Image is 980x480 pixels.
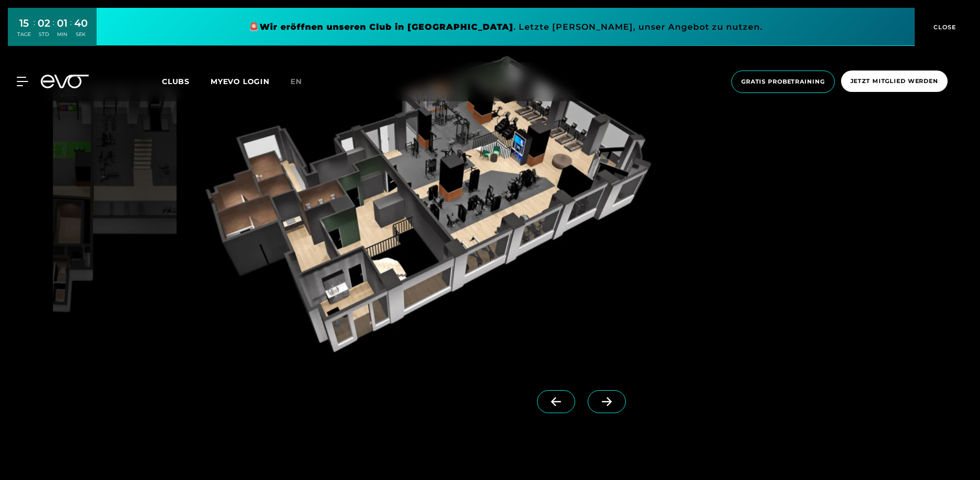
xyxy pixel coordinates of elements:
div: TAGE [17,31,31,38]
div: STD [38,31,50,38]
a: MYEVO LOGIN [211,77,270,86]
div: 02 [38,16,50,31]
div: 01 [57,16,67,31]
span: Jetzt Mitglied werden [850,77,938,86]
div: : [70,17,72,44]
a: Gratis Probetraining [728,71,838,93]
div: : [33,17,35,44]
div: 40 [74,16,88,31]
a: Jetzt Mitglied werden [838,71,951,93]
span: CLOSE [931,22,956,32]
a: en [290,76,314,88]
span: Gratis Probetraining [741,77,825,86]
div: SEK [74,31,88,38]
div: MIN [57,31,67,38]
a: Clubs [162,76,211,86]
div: : [53,17,54,44]
div: 15 [17,16,31,31]
button: CLOSE [915,8,972,46]
img: evofitness [181,43,675,365]
img: evofitness [53,43,177,365]
span: en [290,77,302,86]
span: Clubs [162,77,190,86]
